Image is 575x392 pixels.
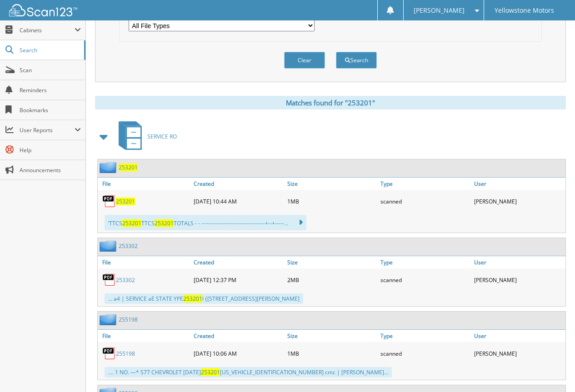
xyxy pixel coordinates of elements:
a: File [98,330,191,342]
a: Created [191,178,285,190]
a: 253302 [116,276,135,284]
img: PDF.png [102,273,116,287]
button: Clear [284,52,325,69]
a: File [98,256,191,268]
img: folder2.png [100,314,119,325]
a: User [472,178,565,190]
span: User Reports [20,126,75,134]
a: 253201 [119,164,138,171]
img: folder2.png [100,162,119,173]
div: .... 1 NO. —* S77 CHEVROLET [DATE] [US_VEHICLE_IDENTIFICATION_NUMBER] cmc | [PERSON_NAME]... [105,367,392,377]
a: Created [191,330,285,342]
div: 2MB [285,271,379,289]
span: Cabinets [20,26,75,34]
span: Search [20,46,80,54]
span: Help [20,146,81,154]
span: Reminders [20,86,81,94]
a: Size [285,178,379,190]
span: 253201 [155,219,174,227]
img: PDF.png [102,347,116,360]
a: User [472,256,565,268]
a: 255198 [116,350,135,357]
div: 1MB [285,192,379,210]
a: 253302 [119,242,138,250]
a: File [98,178,191,190]
span: Bookmarks [20,106,81,114]
div: [PERSON_NAME] [472,271,565,289]
a: Created [191,256,285,268]
a: 253201 [116,198,135,205]
a: Size [285,330,379,342]
div: ... a4 | SERVICE aE STATE YPE l {[STREET_ADDRESS][PERSON_NAME] [105,293,303,304]
div: scanned [378,271,472,289]
img: PDF.png [102,194,116,208]
span: 253201 [183,295,202,303]
span: 253201 [122,219,141,227]
a: SERVICE RO [113,119,177,154]
span: [PERSON_NAME] [414,8,465,13]
div: ‘TTCS TTCS TOTALS - - -----------------------------------+--+-----... [105,215,306,230]
a: Type [378,178,472,190]
div: scanned [378,344,472,362]
a: User [472,330,565,342]
span: 253201 [201,368,220,376]
div: [PERSON_NAME] [472,192,565,210]
a: Type [378,256,472,268]
a: Size [285,256,379,268]
iframe: Chat Widget [530,348,575,392]
div: Matches found for "253201" [95,96,566,109]
a: Type [378,330,472,342]
span: Scan [20,66,81,74]
div: scanned [378,192,472,210]
img: folder2.png [100,240,119,252]
div: [DATE] 10:44 AM [191,192,285,210]
button: Search [336,52,377,69]
div: [DATE] 10:06 AM [191,344,285,362]
span: Yellowstone Motors [495,8,554,13]
div: [PERSON_NAME] [472,344,565,362]
a: 255198 [119,316,138,323]
img: scan123-logo-white.svg [9,4,77,16]
span: Announcements [20,166,81,174]
div: 1MB [285,344,379,362]
div: [DATE] 12:37 PM [191,271,285,289]
span: SERVICE RO [147,133,177,140]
